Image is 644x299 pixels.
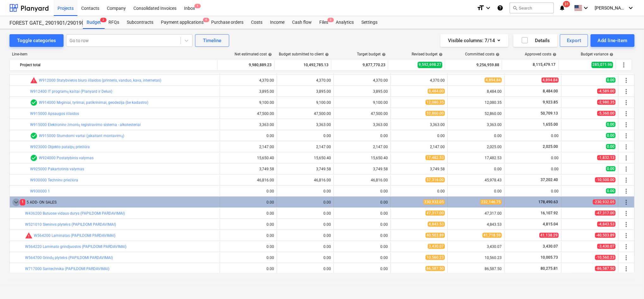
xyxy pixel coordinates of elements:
div: 4,370.00 [336,78,388,83]
div: 0.00 [223,211,274,216]
div: Cash flow [288,16,316,29]
span: More actions [623,77,630,84]
span: More actions [623,265,630,273]
span: 0.00 [606,78,616,83]
span: help [608,53,613,56]
div: 0.00 [336,256,388,260]
span: -40,503.89 [595,233,616,238]
div: 0.00 [507,189,559,194]
div: Budget variance [581,52,613,56]
span: Committed costs exceed revised budget [30,77,38,84]
div: 0.00 [450,189,502,194]
span: 16,107.92 [540,211,559,215]
span: -230,932.05 [593,200,616,205]
span: -10,560.23 [595,255,616,260]
div: Add line-item [598,36,628,45]
div: 0.00 [223,200,274,205]
a: W564200 Laminatas (PAPILDOMI PARDAVIMAI) [34,233,115,238]
div: Files [316,16,332,29]
a: W915000 Elektroninė žmonių registravimo sistema - alkotesteriai [30,123,141,127]
div: 0.00 [336,200,388,205]
button: Details [513,34,557,47]
span: 0.00 [606,188,616,194]
span: 1 [194,4,201,8]
div: 52,860.00 [450,111,502,116]
div: Timeline [203,36,221,45]
div: 0.00 [450,134,502,138]
a: Purchase orders [207,16,247,29]
div: 46,816.00 [279,178,331,182]
span: 1,655.00 [542,122,559,127]
a: W930000 1 [30,189,50,194]
span: More actions [623,210,630,217]
div: 0.00 [279,256,331,260]
div: 47,500.00 [336,111,388,116]
div: Net estimated cost [235,52,272,56]
iframe: Chat Widget [612,269,644,299]
span: More actions [623,232,630,239]
span: 3,430.07 [428,244,445,249]
div: 8,484.00 [450,89,502,94]
a: RFQs [105,16,123,29]
span: help [551,53,556,56]
span: search [512,5,518,10]
div: 9,100.00 [279,100,331,105]
span: 41,718.59 [482,233,502,238]
a: W717000 Santechnika (PAPILDOMI PARDAVIMAI) [25,267,109,271]
div: 0.00 [223,134,274,138]
span: 9,923.85 [542,100,559,105]
div: Budget submitted to client [279,52,329,56]
span: help [267,53,272,56]
div: 3,895.00 [223,89,274,94]
span: More actions [623,188,630,195]
a: W915000 Stumdomi vartai (įskaitant montavimą) [39,134,124,138]
div: 3,749.58 [336,167,388,171]
button: Timeline [195,34,229,47]
div: 3,749.58 [393,167,445,171]
div: 0.00 [336,233,388,238]
a: W564700 Grindų plytelės (PAPILDOMI PARDAVIMAI) [25,256,113,260]
a: W924000 Postatybinis valymas [39,156,94,160]
span: 178,490.63 [538,200,559,204]
span: Line-item has 1 RFQs [30,99,38,106]
div: Revised budget [412,52,443,56]
button: Visible columns:7/14 [440,34,508,47]
a: Files3 [316,16,332,29]
span: 0.00 [606,144,616,149]
span: 8,115,479.17 [532,62,556,67]
span: 230,932.05 [423,200,445,205]
a: Analytics [332,16,358,29]
div: 3,895.00 [336,89,388,94]
button: Search [510,3,554,13]
div: 0.00 [279,267,331,271]
span: -47,317.00 [595,211,616,216]
div: 4,370.00 [223,78,274,83]
div: 0.00 [507,134,559,138]
a: W436200 Butuose vidaus durys (PAPILDOMI PARDAVIMAI) [25,211,125,216]
span: More actions [623,121,630,129]
span: 2,025.00 [542,144,559,149]
div: 0.00 [223,267,274,271]
div: Project total [20,60,215,70]
i: keyboard_arrow_down [627,4,635,12]
div: 15,650.40 [279,156,331,160]
span: -1,832.13 [597,155,616,160]
span: help [438,53,443,56]
div: 9,256,959.88 [448,60,499,70]
div: 10,560.23 [450,256,502,260]
span: help [381,53,386,56]
span: More actions [623,254,630,262]
span: 37,202.40 [540,178,559,182]
div: Approved costs [525,52,556,56]
div: 0.00 [336,134,388,138]
span: More actions [623,143,630,151]
span: 12,080.35 [426,100,445,105]
span: 8,484.00 [542,89,559,93]
span: 4,843.53 [428,222,445,227]
div: 3,895.00 [279,89,331,94]
span: More actions [623,221,630,228]
a: W923000 Objekto patalpų priežiūra [30,145,90,149]
div: 2,147.00 [336,145,388,149]
div: 0.00 [336,211,388,216]
span: 8,484.00 [428,89,445,94]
